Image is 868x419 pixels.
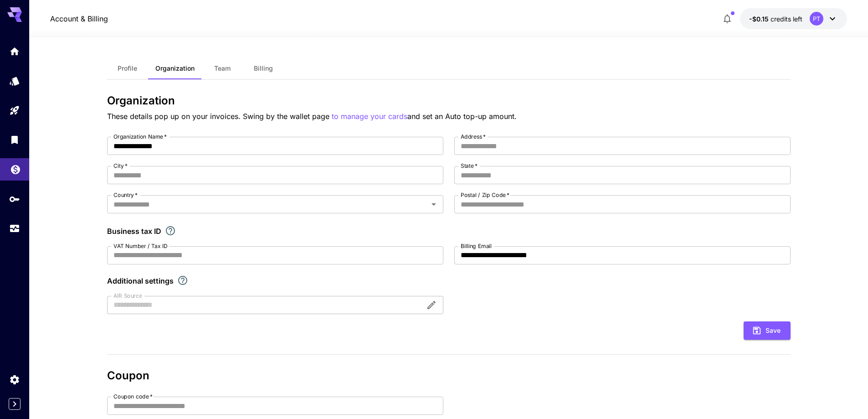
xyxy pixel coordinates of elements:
p: Business tax ID [107,226,161,237]
span: Profile [118,64,137,72]
button: Expand sidebar [9,398,21,410]
span: Organization [155,64,195,72]
label: AIR Source [113,292,142,300]
div: Wallet [10,161,21,172]
div: API Keys [9,193,20,205]
div: Usage [9,223,20,234]
span: Team [214,64,231,72]
div: Settings [9,374,20,385]
div: Playground [9,105,20,116]
h3: Organization [107,94,791,107]
div: PT [810,12,823,26]
span: -$0.15 [749,15,770,23]
span: and set an Auto top-up amount. [407,112,517,121]
label: Billing Email [461,242,492,250]
label: Postal / Zip Code [461,191,509,199]
span: credits left [770,15,802,23]
div: Models [9,75,20,87]
label: Organization Name [113,133,167,140]
h3: Coupon [107,369,791,382]
label: Address [461,133,486,140]
button: -$0.1457PT [740,8,847,29]
a: Account & Billing [50,13,108,24]
p: Additional settings [107,275,174,286]
label: Coupon code [113,393,153,400]
label: VAT Number / Tax ID [113,242,168,250]
nav: breadcrumb [50,13,108,24]
svg: If you are a business tax registrant, please enter your business tax ID here. [165,225,176,236]
label: City [113,162,128,170]
label: State [461,162,478,170]
div: Home [9,46,20,57]
span: These details pop up on your invoices. Swing by the wallet page [107,112,332,121]
span: Billing [254,64,273,72]
button: to manage your cards [332,111,407,122]
div: Library [9,134,20,145]
label: Country [113,191,138,199]
button: Open [427,198,440,211]
div: -$0.1457 [749,14,802,24]
svg: Explore additional customization settings [177,275,188,286]
button: Save [744,321,791,340]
